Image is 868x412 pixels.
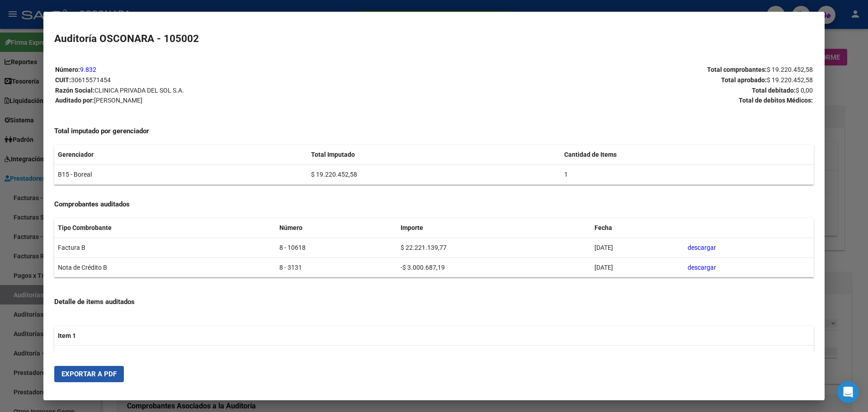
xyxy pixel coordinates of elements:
[276,218,397,238] th: Número
[54,199,814,210] h4: Comprobantes auditados
[434,85,813,96] p: Total debitado:
[561,145,814,164] th: Cantidad de Items
[591,257,684,277] td: [DATE]
[591,238,684,257] td: [DATE]
[58,350,430,360] p: Importe:
[397,238,590,257] td: $ 22.221.139,77
[434,95,813,106] p: Total de debitos Médicos:
[54,31,814,47] h2: Auditoría OSCONARA - 105002
[307,145,561,164] th: Total Imputado
[767,76,813,84] span: $ 19.220.452,58
[307,164,561,184] td: $ 19.220.452,58
[80,66,96,73] a: 9.832
[54,366,124,382] button: Exportar a PDF
[397,257,590,277] td: -$ 3.000.687,19
[561,164,814,184] td: 1
[837,381,859,403] div: Open Intercom Messenger
[94,87,184,94] span: CLINICA PRIVADA DEL SOL S.A.
[58,332,76,339] strong: Item 1
[688,264,716,271] a: descargar
[54,297,814,307] h4: Detalle de items auditados
[54,126,814,136] h4: Total imputado por gerenciador
[54,145,307,164] th: Gerenciador
[54,257,276,277] td: Nota de Crédito B
[434,75,813,85] p: Total aprobado:
[397,218,590,238] th: Importe
[276,257,397,277] td: 8 - 3131
[591,218,684,238] th: Fecha
[54,164,307,184] td: B15 - Boreal
[276,238,397,257] td: 8 - 10618
[94,97,142,104] span: [PERSON_NAME]
[54,218,276,238] th: Tipo Combrobante
[688,244,716,251] a: descargar
[55,85,434,96] p: Razón Social:
[61,370,117,378] span: Exportar a PDF
[54,238,276,257] td: Factura B
[55,95,434,106] p: Auditado por:
[55,65,434,75] p: Número:
[767,66,813,73] span: $ 19.220.452,58
[796,87,813,94] span: $ 0,00
[434,65,813,75] p: Total comprobantes:
[71,76,111,84] span: 30615571454
[438,350,810,360] p: $ 19.220.452,58
[55,75,434,85] p: CUIT:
